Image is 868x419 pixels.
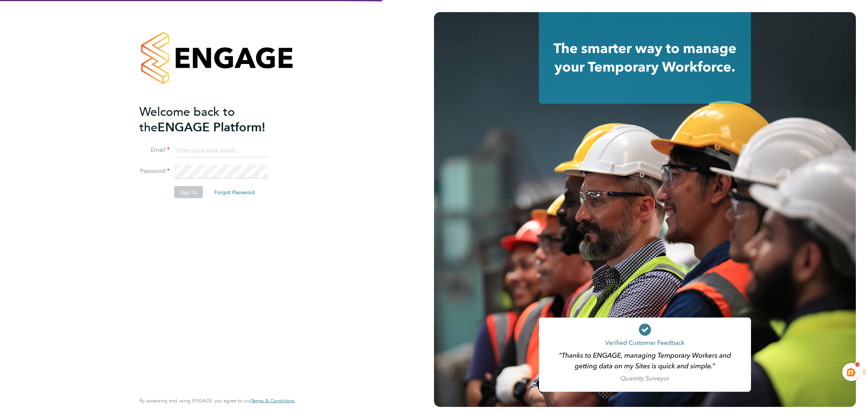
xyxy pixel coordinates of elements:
button: Forgot Password [208,186,261,198]
button: Sign In [174,186,203,198]
label: Email [139,146,170,154]
h2: ENGAGE Platform! [139,104,287,135]
a: Terms & Conditions [251,398,295,404]
input: Enter your work email... [174,144,268,157]
label: Password [139,167,170,175]
span: Welcome back to the [139,104,235,134]
span: By accessing and using ENGAGE you agree to our [139,397,295,404]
